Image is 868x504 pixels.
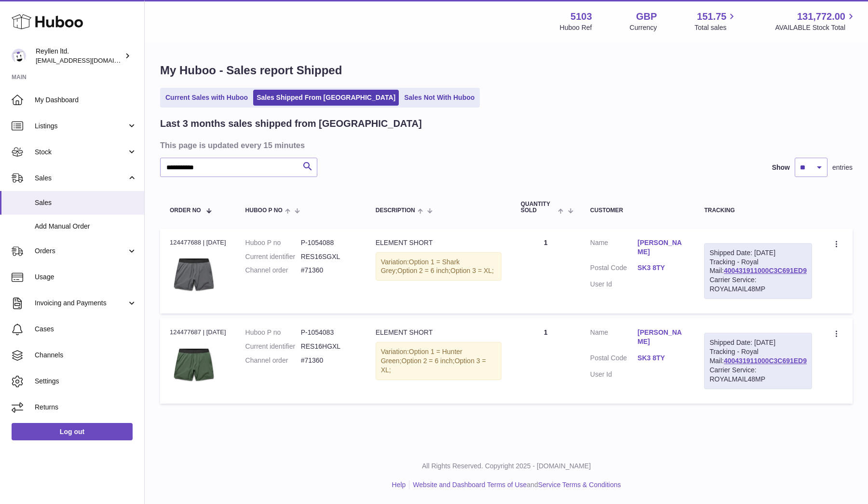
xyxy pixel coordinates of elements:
[35,272,137,282] span: Usage
[35,325,137,334] span: Cases
[301,328,356,337] dd: P-1054083
[35,95,137,105] span: My Dashboard
[152,462,860,471] p: All Rights Reserved. Copyright 2025 - [DOMAIN_NAME]
[724,357,807,365] a: 400431911000C3C691ED9
[772,163,790,172] label: Show
[245,356,301,365] dt: Channel order
[709,275,807,294] div: Carrier Service: ROYALMAIL48MP
[245,266,301,275] dt: Channel order
[797,10,845,23] span: 131,772.00
[170,238,226,247] div: 124477688 | [DATE]
[570,10,592,23] strong: 5103
[590,370,637,379] dt: User Id
[538,481,621,489] a: Service Terms & Conditions
[590,238,637,259] dt: Name
[637,328,685,346] a: [PERSON_NAME]
[170,328,226,337] div: 124477687 | [DATE]
[35,377,137,386] span: Settings
[402,357,455,365] span: Option 2 = 6 inch;
[709,366,807,384] div: Carrier Service: ROYALMAIL48MP
[697,10,726,23] span: 151.75
[560,23,592,32] div: Huboo Ref
[511,229,581,313] td: 1
[301,252,356,261] dd: RES16SGXL
[162,90,251,106] a: Current Sales with Huboo
[170,250,218,298] img: 51031754464692.jpg
[376,328,502,337] div: ELEMENT SHORT
[709,248,807,258] div: Shipped Date: [DATE]
[36,47,122,65] div: Reyllen ltd.
[409,480,621,490] li: and
[637,263,685,272] a: SK3 8TY
[301,342,356,351] dd: RES16HGXL
[35,351,137,360] span: Channels
[301,356,356,365] dd: #71360
[724,267,807,274] a: 400431911000C3C691ED9
[709,338,807,347] div: Shipped Date: [DATE]
[160,140,850,150] h3: This page is updated every 15 minutes
[35,174,127,183] span: Sales
[694,23,737,32] span: Total sales
[35,246,127,256] span: Orders
[775,10,856,32] a: 131,772.00 AVAILABLE Stock Total
[245,328,301,337] dt: Huboo P no
[376,207,415,214] span: Description
[35,148,127,157] span: Stock
[376,342,502,380] div: Variation:
[392,481,406,489] a: Help
[12,49,26,63] img: reyllen@reyllen.com
[630,23,657,32] div: Currency
[590,280,637,289] dt: User Id
[253,90,399,106] a: Sales Shipped From [GEOGRAPHIC_DATA]
[704,207,812,214] div: Tracking
[401,90,478,106] a: Sales Not With Huboo
[12,423,133,440] a: Log out
[170,340,218,388] img: 51031754464778.jpg
[245,238,301,247] dt: Huboo P no
[381,357,486,374] span: Option 3 = XL;
[35,299,127,308] span: Invoicing and Payments
[381,348,462,365] span: Option 1 = Hunter Green;
[35,403,137,412] span: Returns
[35,198,137,207] span: Sales
[413,481,527,489] a: Website and Dashboard Terms of Use
[704,333,812,389] div: Tracking - Royal Mail:
[397,267,450,274] span: Option 2 = 6 inch;
[637,354,685,363] a: SK3 8TY
[301,238,356,247] dd: P-1054088
[521,201,556,214] span: Quantity Sold
[376,238,502,247] div: ELEMENT SHORT
[245,207,283,214] span: Huboo P no
[35,122,127,131] span: Listings
[832,163,853,172] span: entries
[376,252,502,281] div: Variation:
[160,117,422,130] h2: Last 3 months sales shipped from [GEOGRAPHIC_DATA]
[704,243,812,299] div: Tracking - Royal Mail:
[381,258,460,275] span: Option 1 = Shark Grey;
[245,342,301,351] dt: Current identifier
[590,328,637,349] dt: Name
[590,207,685,214] div: Customer
[170,207,201,214] span: Order No
[637,238,685,257] a: [PERSON_NAME]
[775,23,856,32] span: AVAILABLE Stock Total
[36,56,142,64] span: [EMAIL_ADDRESS][DOMAIN_NAME]
[511,318,581,403] td: 1
[636,10,657,23] strong: GBP
[450,267,494,274] span: Option 3 = XL;
[35,222,137,231] span: Add Manual Order
[245,252,301,261] dt: Current identifier
[590,263,637,275] dt: Postal Code
[160,63,853,78] h1: My Huboo - Sales report Shipped
[301,266,356,275] dd: #71360
[694,10,737,32] a: 151.75 Total sales
[590,354,637,365] dt: Postal Code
